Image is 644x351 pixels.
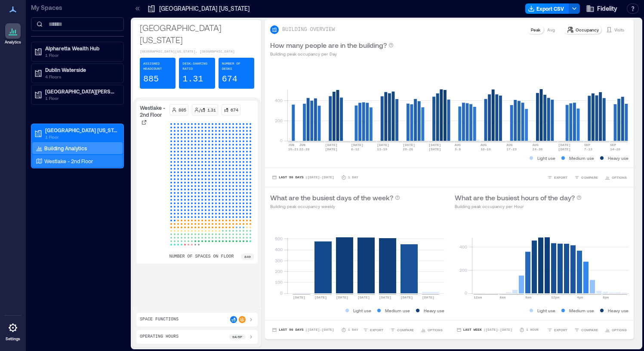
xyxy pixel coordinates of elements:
[231,106,238,113] p: 674
[464,290,467,295] tspan: 0
[222,73,237,85] p: 674
[45,73,117,80] p: 4 Floors
[526,327,539,332] p: 1 Hour
[270,193,393,203] p: What are the busiest days of the week?
[275,118,283,123] tspan: 200
[275,98,283,103] tspan: 400
[422,295,434,299] text: [DATE]
[397,327,414,332] span: COMPARE
[455,326,514,334] button: Last Week |[DATE]-[DATE]
[140,333,179,340] p: Operating Hours
[612,327,627,332] span: OPTIONS
[275,247,283,252] tspan: 400
[583,2,620,16] button: Fidelity
[336,295,348,299] text: [DATE]
[597,4,617,13] span: Fidelity
[325,143,338,147] text: [DATE]
[573,326,600,334] button: COMPARE
[299,147,310,151] text: 22-28
[584,147,592,151] text: 7-13
[179,106,186,113] p: 885
[6,336,20,342] p: Settings
[44,145,87,152] p: Building Analytics
[31,3,124,12] p: My Spaces
[558,147,571,151] text: [DATE]
[45,95,117,102] p: 1 Floor
[537,307,555,314] p: Light use
[577,295,583,299] text: 4pm
[429,147,441,151] text: [DATE]
[379,295,391,299] text: [DATE]
[545,326,569,334] button: EXPORT
[275,269,283,274] tspan: 200
[531,26,540,33] p: Peak
[275,280,283,285] tspan: 100
[140,316,179,323] p: Space Functions
[270,50,394,57] p: Building peak occupancy per Day
[348,327,358,332] p: 1 Day
[351,143,364,147] text: [DATE]
[270,40,387,50] p: How many people are in the building?
[459,244,467,249] tspan: 400
[499,295,506,299] text: 4am
[377,147,387,151] text: 13-19
[547,26,555,33] p: Avg
[614,26,624,33] p: Visits
[558,143,571,147] text: [DATE]
[370,327,383,332] span: EXPORT
[353,307,371,314] p: Light use
[182,61,211,71] p: Desk-sharing ratio
[388,326,416,334] button: COMPARE
[45,66,117,73] p: Dublin Waterside
[525,3,569,14] button: Export CSV
[581,327,598,332] span: COMPARE
[424,307,444,314] p: Heavy use
[481,143,487,147] text: AUG
[554,327,567,332] span: EXPORT
[429,143,441,147] text: [DATE]
[45,134,117,140] p: 1 Floor
[288,147,299,151] text: 15-21
[481,147,491,151] text: 10-16
[314,295,327,299] text: [DATE]
[603,326,629,334] button: OPTIONS
[280,290,283,295] tspan: 0
[351,147,359,151] text: 6-12
[140,104,166,118] p: Westlake - 2nd Floor
[603,173,629,182] button: OPTIONS
[270,173,336,182] button: Last 90 Days |[DATE]-[DATE]
[182,73,203,85] p: 1.31
[3,317,23,344] a: Settings
[581,175,598,180] span: COMPARE
[288,143,295,147] text: JUN
[45,88,117,95] p: [GEOGRAPHIC_DATA][PERSON_NAME]
[282,26,335,33] p: BUILDING OVERVIEW
[584,143,591,147] text: SEP
[455,143,461,147] text: AUG
[573,173,600,182] button: COMPARE
[419,326,444,334] button: OPTIONS
[506,147,517,151] text: 17-23
[222,61,251,71] p: Number of Desks
[275,236,283,241] tspan: 500
[293,295,305,299] text: [DATE]
[385,307,410,314] p: Medium use
[610,147,620,151] text: 14-20
[2,21,24,47] a: Analytics
[612,175,627,180] span: OPTIONS
[545,173,569,182] button: EXPORT
[403,143,415,147] text: [DATE]
[455,147,461,151] text: 3-9
[140,22,254,46] p: [GEOGRAPHIC_DATA] [US_STATE]
[270,326,336,334] button: Last 90 Days |[DATE]-[DATE]
[5,40,21,45] p: Analytics
[506,143,513,147] text: AUG
[45,45,117,52] p: Alpharetta Wealth Hub
[199,106,200,113] p: /
[537,155,555,162] p: Light use
[275,258,283,263] tspan: 300
[455,193,575,203] p: What are the busiest hours of the day?
[280,138,283,143] tspan: 0
[532,147,542,151] text: 24-30
[569,155,594,162] p: Medium use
